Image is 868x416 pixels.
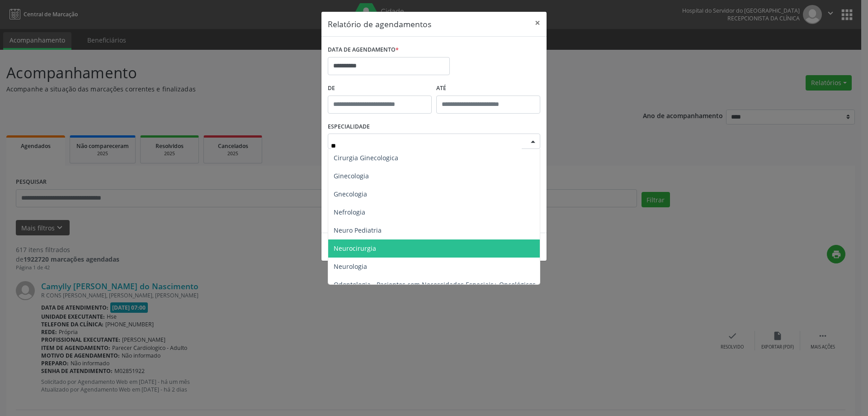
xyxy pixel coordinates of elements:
[334,244,376,253] span: Neurocirurgia
[334,190,367,198] span: Gnecologia
[328,43,399,57] label: DATA DE AGENDAMENTO
[334,280,536,289] span: Odontologia - Pacientes com Necessidades Especiais+ Oncológicos
[328,18,431,30] h5: Relatório de agendamentos
[528,12,547,34] button: Close
[334,262,367,271] span: Neurologia
[436,81,540,96] label: ATÉ
[328,120,370,134] label: ESPECIALIDADE
[334,153,398,162] span: Cirurgia Ginecologica
[334,172,369,180] span: Ginecologia
[334,208,365,216] span: Nefrologia
[328,81,432,96] label: De
[334,226,382,234] span: Neuro Pediatria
